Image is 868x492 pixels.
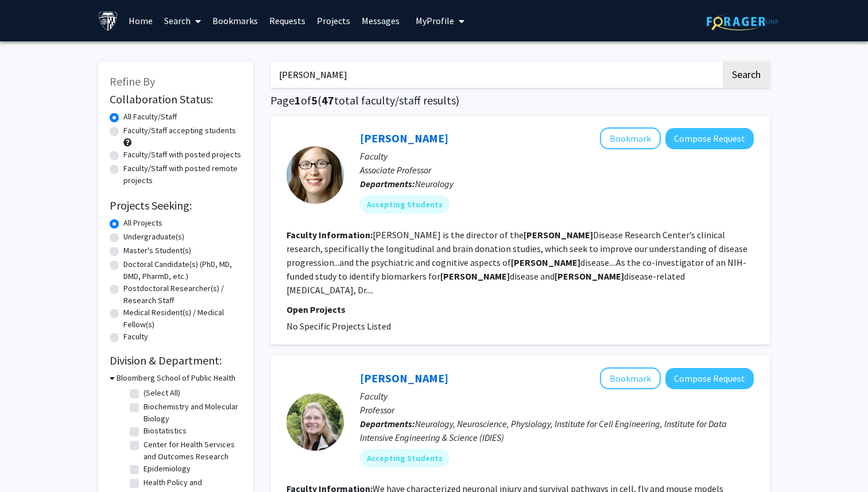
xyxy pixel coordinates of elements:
span: Neurology, Neuroscience, Physiology, Institute for Cell Engineering, Institute for Data Intensive... [360,418,727,443]
button: Compose Request to Liana Rosenthal [665,128,754,149]
a: [PERSON_NAME] [360,131,448,145]
button: Compose Request to Valina Dawson [665,368,754,389]
label: All Projects [123,217,162,229]
a: Search [158,1,207,41]
p: Associate Professor [360,163,754,177]
a: Projects [311,1,356,41]
span: Neurology [415,178,454,189]
p: Open Projects [286,303,754,316]
b: [PERSON_NAME] [511,257,580,268]
a: Bookmarks [207,1,263,41]
label: Postdoctoral Researcher(s) / Research Staff [123,282,242,307]
label: Faculty/Staff with posted remote projects [123,162,242,187]
b: [PERSON_NAME] [555,270,624,282]
fg-read-more: [PERSON_NAME] is the director of the Disease Research Center’s clinical research, specifically th... [286,229,747,296]
button: Add Valina Dawson to Bookmarks [600,367,661,389]
span: Refine By [110,74,155,88]
span: 5 [311,93,317,107]
b: [PERSON_NAME] [524,229,593,241]
h1: Page of ( total faculty/staff results) [270,94,770,107]
label: All Faculty/Staff [123,111,177,123]
a: Requests [263,1,311,41]
label: Biostatistics [144,425,187,437]
label: Center for Health Services and Outcomes Research [144,439,239,463]
b: Departments: [360,418,415,429]
span: 1 [294,93,301,107]
img: ForagerOne Logo [707,13,778,30]
button: Search [723,61,770,88]
b: Faculty Information: [286,229,373,241]
a: [PERSON_NAME] [360,371,448,385]
label: (Select All) [144,387,180,399]
b: [PERSON_NAME] [440,270,510,282]
label: Medical Resident(s) / Medical Fellow(s) [123,307,242,331]
span: 47 [321,93,334,107]
label: Faculty/Staff accepting students [123,125,236,137]
label: Faculty/Staff with posted projects [123,149,241,161]
mat-chip: Accepting Students [360,195,449,214]
p: Faculty [360,389,754,403]
label: Master's Student(s) [123,245,191,257]
mat-chip: Accepting Students [360,449,449,467]
label: Biochemistry and Molecular Biology [144,401,239,425]
h3: Bloomberg School of Public Health [117,372,235,384]
h2: Projects Seeking: [110,199,242,212]
span: My Profile [416,15,454,26]
a: Home [123,1,158,41]
p: Professor [360,403,754,417]
span: No Specific Projects Listed [286,320,391,332]
h2: Collaboration Status: [110,92,242,106]
iframe: Chat [9,440,49,483]
b: Departments: [360,178,415,189]
label: Undergraduate(s) [123,231,184,243]
img: Johns Hopkins University Logo [98,11,118,31]
label: Doctoral Candidate(s) (PhD, MD, DMD, PharmD, etc.) [123,258,242,282]
input: Search Keywords [270,61,721,88]
label: Epidemiology [144,463,191,475]
label: Faculty [123,331,148,343]
a: Messages [356,1,405,41]
h2: Division & Department: [110,354,242,367]
button: Add Liana Rosenthal to Bookmarks [600,127,661,149]
p: Faculty [360,149,754,163]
